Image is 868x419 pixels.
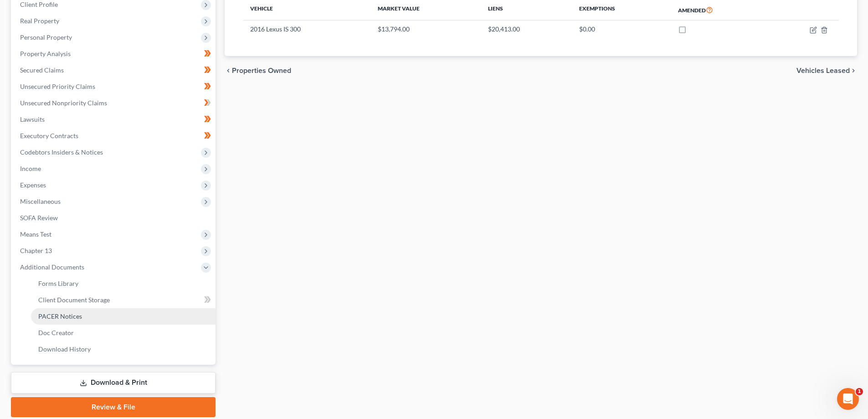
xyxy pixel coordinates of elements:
[13,78,216,95] a: Unsecured Priority Claims
[243,21,370,38] td: 2016 Lexus IS 300
[20,263,84,271] span: Additional Documents
[13,111,216,128] a: Lawsuits
[20,115,45,123] span: Lawsuits
[38,329,74,336] span: Doc Creator
[20,148,103,156] span: Codebtors Insiders & Notices
[837,388,859,410] iframe: Intercom live chat
[20,50,71,57] span: Property Analysis
[13,128,216,144] a: Executory Contracts
[20,0,58,8] span: Client Profile
[20,66,64,74] span: Secured Claims
[796,67,857,74] button: Vehicles Leased chevron_right
[232,67,291,74] span: Properties Owned
[31,275,216,292] a: Forms Library
[13,46,216,62] a: Property Analysis
[11,372,216,393] a: Download & Print
[20,214,58,222] span: SOFA Review
[20,165,41,172] span: Income
[13,210,216,226] a: SOFA Review
[20,99,107,107] span: Unsecured Nonpriority Claims
[572,21,671,38] td: $0.00
[38,279,78,287] span: Forms Library
[20,17,59,25] span: Real Property
[31,341,216,357] a: Download History
[20,230,51,238] span: Means Test
[20,83,95,90] span: Unsecured Priority Claims
[20,33,72,41] span: Personal Property
[38,345,91,353] span: Download History
[850,67,857,74] i: chevron_right
[20,197,61,205] span: Miscellaneous
[31,292,216,308] a: Client Document Storage
[13,62,216,78] a: Secured Claims
[13,95,216,111] a: Unsecured Nonpriority Claims
[31,325,216,341] a: Doc Creator
[225,67,232,74] i: chevron_left
[11,397,216,417] a: Review & File
[370,21,481,38] td: $13,794.00
[38,296,110,304] span: Client Document Storage
[481,21,571,38] td: $20,413.00
[38,312,82,320] span: PACER Notices
[20,181,46,189] span: Expenses
[20,247,52,254] span: Chapter 13
[225,67,291,74] button: chevron_left Properties Owned
[796,67,850,74] span: Vehicles Leased
[31,308,216,325] a: PACER Notices
[20,132,78,140] span: Executory Contracts
[856,388,863,395] span: 1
